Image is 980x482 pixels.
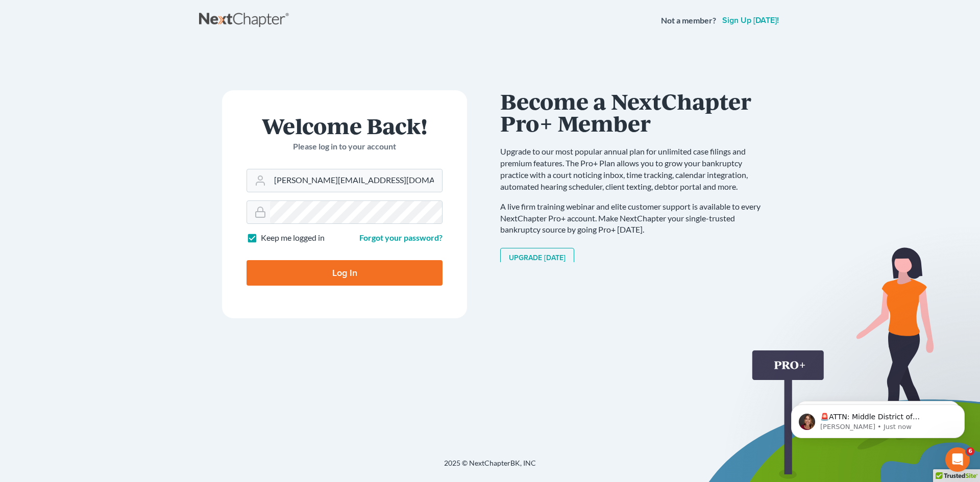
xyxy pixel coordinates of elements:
[500,146,771,192] p: Upgrade to our most popular annual plan for unlimited case filings and premium features. The Pro+...
[359,233,443,242] a: Forgot your password?
[261,232,325,244] label: Keep me logged in
[661,15,716,27] strong: Not a member?
[199,458,781,476] div: 2025 © NextChapterBK, INC
[247,260,443,286] input: Log In
[720,16,781,24] a: Sign up [DATE]!
[776,383,980,454] iframe: Intercom notifications message
[500,90,771,134] h1: Become a NextChapter Pro+ Member
[966,447,974,455] span: 6
[247,115,443,137] h1: Welcome Back!
[500,248,574,268] a: Upgrade [DATE]
[270,169,442,192] input: Email Address
[247,141,443,153] p: Please log in to your account
[945,447,970,472] iframe: Intercom live chat
[500,201,771,236] p: A live firm training webinar and elite customer support is available to every NextChapter Pro+ ac...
